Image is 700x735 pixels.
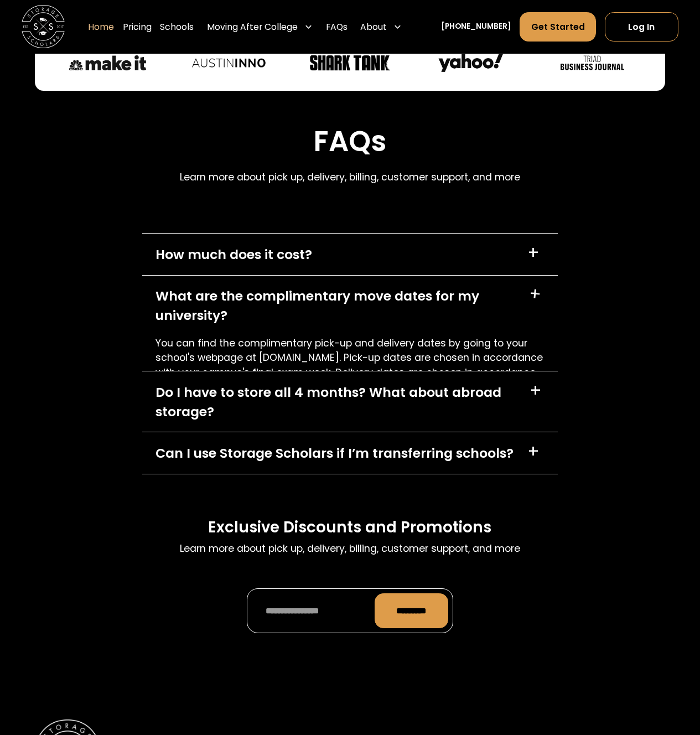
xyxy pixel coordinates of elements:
img: Storage Scholars main logo [22,6,65,49]
a: Log In [605,12,678,42]
form: Promo Form [247,588,453,633]
div: About [360,20,387,33]
p: You can find the complimentary pick-up and delivery dates by going to your school's webpage at [D... [155,336,545,395]
div: Moving After College [203,12,317,43]
div: Moving After College [207,20,298,33]
img: CNBC Make It logo. [66,53,149,73]
div: Do I have to store all 4 months? What about abroad storage? [155,382,516,421]
div: + [527,443,540,460]
a: [PHONE_NUMBER] [441,22,511,33]
a: Get Started [520,12,596,42]
h3: Exclusive Discounts and Promotions [208,517,491,537]
a: home [22,6,65,49]
a: Schools [160,12,194,43]
div: How much does it cost? [155,245,312,264]
div: About [356,12,406,43]
a: Home [88,12,114,43]
a: FAQs [326,12,348,43]
div: Can I use Storage Scholars if I’m transferring schools? [155,443,514,463]
a: Pricing [123,12,152,43]
p: Learn more about pick up, delivery, billing, customer support, and more [180,541,520,556]
div: + [530,382,542,400]
div: What are the complimentary move dates for my university? [155,286,516,325]
h2: FAQs [180,125,520,159]
p: Learn more about pick up, delivery, billing, customer support, and more [180,170,520,184]
div: + [527,245,540,262]
div: + [528,286,542,304]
